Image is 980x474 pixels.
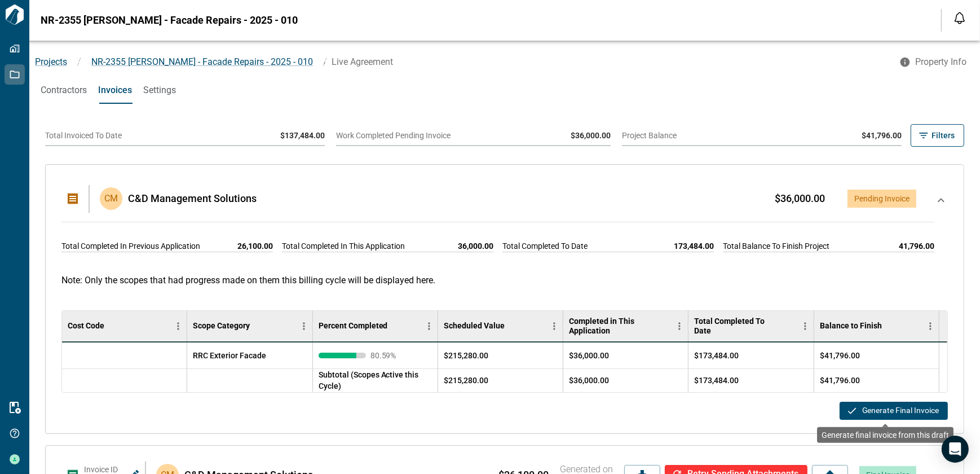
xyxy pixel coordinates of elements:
[313,310,438,342] div: Percent Completed
[35,56,67,67] a: Projects
[569,317,671,336] div: Completed in This Application
[563,310,688,342] div: Completed in This Application
[571,131,611,140] span: $36,000.00
[61,240,200,252] span: Total Completed In Previous Application
[822,431,949,440] span: Generate final invoice from this draft
[336,131,451,140] span: Work Completed Pending Invoice
[458,240,493,252] span: 36,000.00
[295,318,312,335] button: Menu
[319,370,419,390] span: Subtotal (Scopes Active this Cycle)
[854,194,910,203] span: Pending Invoice
[68,321,104,331] div: Cost Code
[922,318,939,335] button: Menu
[899,240,934,252] span: 41,796.00
[569,375,609,386] span: $36,000.00
[98,85,132,96] span: Invoices
[104,192,118,205] p: CM
[932,130,955,141] span: Filters
[814,310,939,342] div: Balance to Finish
[280,131,325,140] span: $137,484.00
[840,402,948,420] button: Generate Final Invoice
[237,240,273,252] span: 26,100.00
[193,350,266,361] span: RRC Exterior Facade
[57,174,952,264] div: CMC&D Management Solutions $36,000.00Pending InvoiceTotal Completed In Previous Application26,100...
[143,85,176,96] span: Settings
[370,352,404,359] span: 80.59 %
[187,310,312,342] div: Scope Category
[694,317,780,336] div: Total Completed To Date
[502,240,588,252] span: Total Completed To Date
[29,55,893,69] nav: breadcrumb
[911,124,964,147] button: Filters
[723,240,829,252] span: Total Balance To Finish Project
[41,85,87,96] span: Contractors
[797,318,814,335] button: Menu
[622,131,677,140] span: Project Balance
[694,375,739,386] span: $173,484.00
[193,321,250,331] div: Scope Category
[282,240,405,252] span: Total Completed In This Application
[421,318,438,335] button: Menu
[170,318,187,335] button: Menu
[319,321,388,331] div: Percent Completed
[820,375,860,386] span: $41,796.00
[951,9,969,27] button: Open notification feed
[444,321,505,331] div: Scheduled Value
[332,56,393,67] span: Live Agreement
[674,240,714,252] span: 173,484.00
[893,52,975,72] button: Property Info
[694,350,739,361] span: $173,484.00
[688,310,814,342] div: Total Completed To Date
[775,193,825,204] span: $36,000.00
[128,193,257,204] span: C&D Management Solutions
[820,321,882,331] div: Balance to Finish
[45,131,122,140] span: Total Invoiced To Date
[569,350,609,361] span: $36,000.00
[61,275,948,286] p: Note: Only the scopes that had progress made on them this billing cycle will be displayed here.
[41,15,298,26] span: NR-2355 [PERSON_NAME] - Facade Repairs - 2025 - 010
[942,436,969,463] div: Open Intercom Messenger
[444,350,488,361] span: $215,280.00
[915,56,966,68] span: Property Info
[444,375,488,386] span: $215,280.00
[671,318,688,335] button: Menu
[91,56,313,67] span: NR-2355 [PERSON_NAME] - Facade Repairs - 2025 - 010
[62,310,187,342] div: Cost Code
[84,465,118,474] span: Invoice ID
[862,131,902,140] span: $41,796.00
[546,318,563,335] button: Menu
[781,318,797,334] button: Sort
[29,77,980,104] div: base tabs
[438,310,563,342] div: Scheduled Value
[820,350,860,361] span: $41,796.00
